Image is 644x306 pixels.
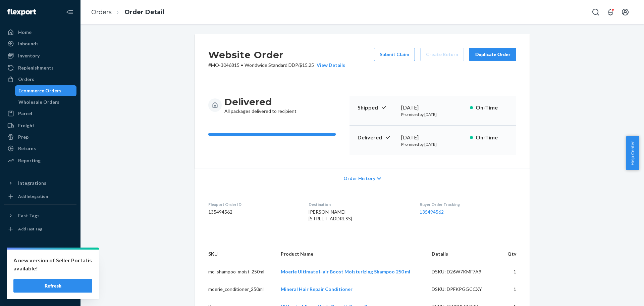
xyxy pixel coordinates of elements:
dt: Buyer Order Tracking [420,202,516,207]
div: All packages delivered to recipient [224,96,297,115]
span: Worldwide Standard DDP [245,62,298,68]
a: Reporting [4,155,76,166]
div: Wholesale Orders [18,99,59,105]
div: Inventory [18,52,40,59]
div: DSKU: DPFKPGGCCXY [432,286,495,293]
a: Moerie Ultimate Hair Boost Moisturizing Shampoo 250 ml [281,269,410,274]
p: Delivered [358,134,396,141]
a: Settings [4,253,76,264]
div: Inbounds [18,40,39,47]
td: 1 [500,280,530,298]
button: Create Return [420,48,464,61]
button: Open account menu [619,5,632,19]
button: Help Center [626,136,639,170]
div: Parcel [18,110,32,117]
p: On-Time [476,104,508,112]
div: Orders [18,76,34,83]
div: Fast Tags [18,212,40,219]
div: Prep [18,134,29,140]
ol: breadcrumbs [86,2,170,22]
p: Promised by [DATE] [401,141,465,147]
div: [DATE] [401,104,465,112]
th: Product Name [275,245,426,263]
a: Prep [4,132,76,142]
a: Order Detail [124,8,164,16]
a: Mineral Hair Repair Conditioner [281,286,353,292]
div: Duplicate Order [475,51,511,58]
a: Freight [4,120,76,131]
th: SKU [195,245,275,263]
dt: Destination [309,202,409,207]
a: Talk to Support [4,264,76,275]
div: Returns [18,145,36,152]
a: Parcel [4,108,76,119]
a: Ecommerce Orders [15,85,77,96]
button: Give Feedback [4,287,76,298]
span: • [241,62,243,68]
h2: Website Order [208,48,345,62]
td: mo_shampoo_moist_250ml [195,263,275,281]
p: A new version of Seller Portal is available! [13,256,92,272]
button: Submit Claim [374,48,415,61]
a: Inventory [4,50,76,61]
div: DSKU: D26W7KMF7A9 [432,268,495,275]
button: Open notifications [604,5,617,19]
p: Promised by [DATE] [401,112,465,117]
button: Close Navigation [63,5,76,19]
a: 135494562 [420,209,444,215]
a: Add Integration [4,191,76,202]
span: [PERSON_NAME] [STREET_ADDRESS] [309,209,352,221]
button: Duplicate Order [469,48,516,61]
div: Freight [18,122,35,129]
button: Integrations [4,178,76,188]
div: Replenishments [18,64,54,71]
td: 1 [500,263,530,281]
p: On-Time [476,134,508,141]
div: [DATE] [401,134,465,141]
button: Refresh [13,279,92,293]
dt: Flexport Order ID [208,202,298,207]
a: Returns [4,143,76,154]
a: Wholesale Orders [15,97,77,107]
a: Inbounds [4,38,76,49]
img: Flexport logo [7,9,36,15]
a: Help Center [4,276,76,287]
div: Add Fast Tag [18,226,42,232]
p: Shipped [358,104,396,112]
a: Replenishments [4,62,76,73]
a: Orders [91,8,112,16]
h3: Delivered [224,96,297,108]
div: Reporting [18,157,41,164]
div: Home [18,29,32,36]
th: Details [426,245,500,263]
div: Integrations [18,180,46,186]
a: Add Fast Tag [4,224,76,234]
a: Home [4,27,76,38]
td: moerie_conditioner_250ml [195,280,275,298]
button: Open Search Box [589,5,602,19]
a: Orders [4,74,76,85]
span: Order History [343,175,375,182]
th: Qty [500,245,530,263]
button: View Details [314,62,345,69]
p: # MO-3046815 / $15.25 [208,62,345,69]
button: Fast Tags [4,210,76,221]
dd: 135494562 [208,209,298,215]
div: Add Integration [18,193,48,199]
div: Ecommerce Orders [18,87,61,94]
